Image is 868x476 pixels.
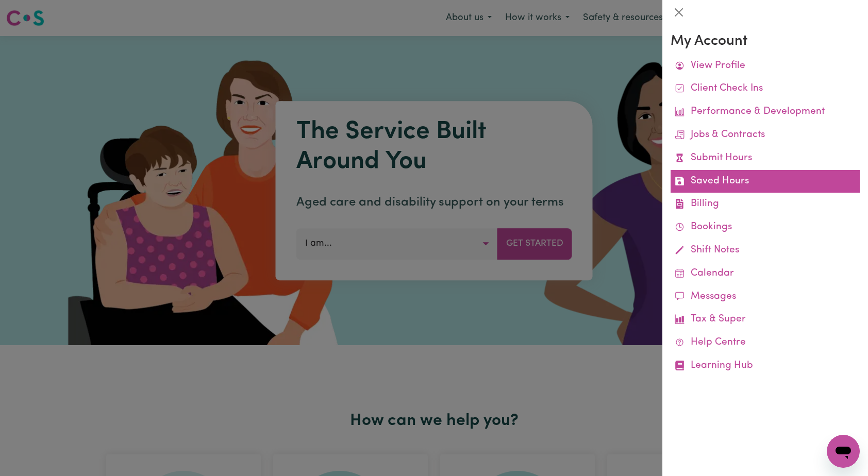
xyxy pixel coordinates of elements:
[671,55,860,78] a: View Profile
[827,435,860,468] iframe: Button to launch messaging window, conversation in progress
[671,100,860,124] a: Performance & Development
[671,331,860,354] a: Help Centre
[671,4,687,21] button: Close
[671,285,860,309] a: Messages
[671,262,860,285] a: Calendar
[671,147,860,170] a: Submit Hours
[671,308,860,331] a: Tax & Super
[671,193,860,216] a: Billing
[671,216,860,239] a: Bookings
[671,77,860,100] a: Client Check Ins
[671,354,860,378] a: Learning Hub
[671,239,860,262] a: Shift Notes
[671,124,860,147] a: Jobs & Contracts
[671,33,860,50] h3: My Account
[671,170,860,193] a: Saved Hours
